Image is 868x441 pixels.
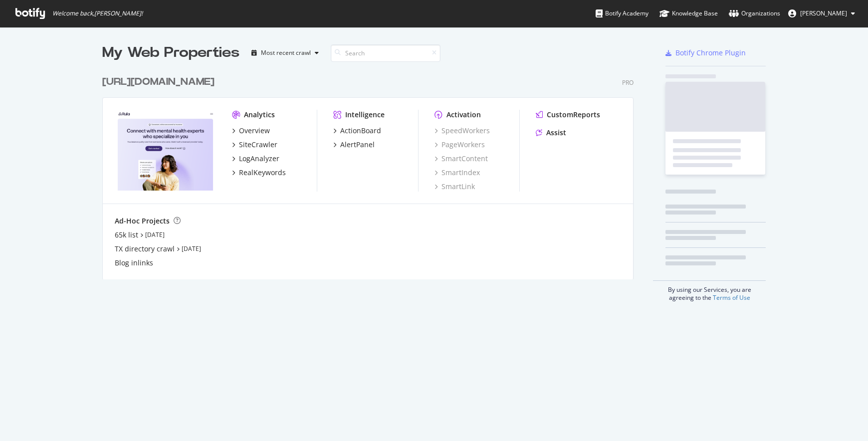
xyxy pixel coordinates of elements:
a: Overview [232,126,270,136]
div: Botify Chrome Plugin [675,48,746,58]
a: RealKeywords [232,168,286,178]
div: Activation [446,110,481,120]
div: Ad-Hoc Projects [115,216,170,226]
a: SpeedWorkers [434,126,490,136]
div: By using our Services, you are agreeing to the [653,280,766,302]
div: My Web Properties [102,43,239,63]
a: Blog inlinks [115,258,153,268]
div: Analytics [244,110,275,120]
div: Assist [546,128,566,138]
div: SiteCrawler [239,140,277,150]
a: Assist [536,128,566,138]
div: CustomReports [547,110,600,120]
a: Terms of Use [713,293,750,302]
a: LogAnalyzer [232,154,279,164]
div: Pro [622,78,634,87]
div: [URL][DOMAIN_NAME] [102,75,215,89]
a: [DATE] [182,244,201,253]
div: Knowledge Base [659,8,718,18]
a: AlertPanel [333,140,375,150]
a: [DATE] [145,230,165,239]
a: [URL][DOMAIN_NAME] [102,75,218,89]
a: ActionBoard [333,126,381,136]
a: 65k list [115,230,138,240]
span: Mike Mowatt [800,9,847,17]
a: TX directory crawl [115,244,175,254]
a: CustomReports [536,110,600,120]
a: SmartLink [434,182,475,192]
div: Most recent crawl [261,50,311,56]
span: Welcome back, [PERSON_NAME] ! [52,9,143,17]
a: PageWorkers [434,140,485,150]
div: AlertPanel [340,140,375,150]
a: SmartIndex [434,168,480,178]
img: https://www.rula.com/ [115,110,216,191]
a: Botify Chrome Plugin [665,48,746,58]
a: SiteCrawler [232,140,277,150]
a: SmartContent [434,154,488,164]
div: Intelligence [345,110,385,120]
div: RealKeywords [239,168,286,178]
input: Search [331,44,440,62]
button: [PERSON_NAME] [780,5,863,21]
div: Overview [239,126,270,136]
div: Organizations [729,8,780,18]
div: ActionBoard [340,126,381,136]
div: grid [102,63,642,279]
button: Most recent crawl [247,45,323,61]
div: Botify Academy [596,8,649,18]
div: LogAnalyzer [239,154,279,164]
